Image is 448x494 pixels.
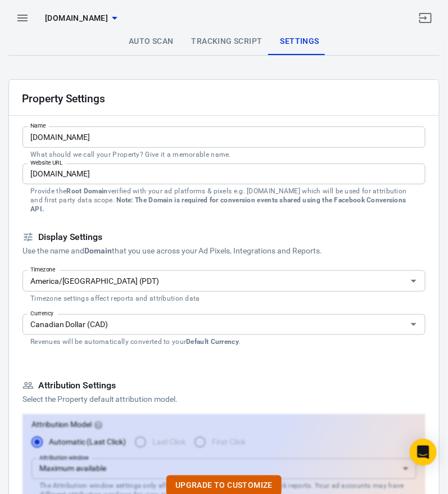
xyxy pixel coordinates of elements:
a: Auto Scan [120,28,183,55]
p: Provide the verified with your ad platforms & pixels e.g. [DOMAIN_NAME] which will be used for at... [30,187,418,214]
div: Open Intercom Messenger [410,439,437,466]
a: Settings [271,28,328,55]
strong: Note: The Domain is required for conversion events shared using the Facebook Conversions API. [30,196,406,213]
button: [DOMAIN_NAME] [40,8,121,29]
p: Timezone settings affect reports and attribution data [30,294,418,303]
button: Open [406,316,422,332]
p: Revenues will be automatically converted to your . [30,337,418,346]
input: example.com [22,164,426,184]
h5: Display Settings [22,232,426,243]
input: Your Website Name [22,126,426,147]
label: Currency [30,309,54,318]
label: Website URL [30,158,63,167]
label: Name [30,121,46,130]
label: Timezone [30,265,56,274]
p: Select the Property default attribution model. [22,393,426,405]
label: Attribution window [39,454,89,462]
a: Tracking Script [183,28,271,55]
a: Sign out [412,4,439,31]
strong: Default Currency [186,338,239,346]
h5: Attribution Settings [22,380,426,392]
h2: Property Settings [22,93,105,105]
input: USD [26,318,404,332]
strong: Root Domain [66,187,107,195]
strong: Domain [84,246,112,255]
button: Open [406,273,422,289]
p: What should we call your Property? Give it a memorable name. [30,150,418,159]
p: Use the name and that you use across your Ad Pixels, Integrations and Reports. [22,245,426,257]
input: UTC [26,274,404,288]
span: sansarsolutions.ca [45,11,108,25]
